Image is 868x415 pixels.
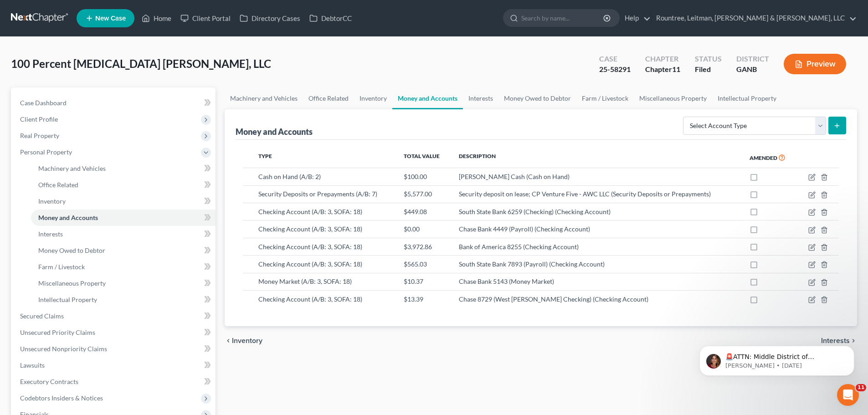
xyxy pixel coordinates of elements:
a: Office Related [303,87,354,109]
span: Amended [750,154,777,161]
a: Money and Accounts [31,210,216,226]
span: [PERSON_NAME] Cash (Cash on Hand) [459,173,570,180]
a: Inventory [31,193,216,210]
div: District [736,54,769,64]
span: Unsecured Priority Claims [20,328,95,336]
span: $3,972.86 [404,243,432,251]
span: Office Related [38,181,78,189]
span: Chase Bank 4449 (Payroll) (Checking Account) [459,225,590,233]
span: Machinery and Vehicles [38,164,106,172]
a: Client Portal [176,10,235,26]
a: Miscellaneous Property [634,87,712,109]
a: Miscellaneous Property [31,275,216,292]
span: Chase Bank 5143 (Money Market) [459,277,554,285]
a: Machinery and Vehicles [31,160,216,177]
div: Filed [695,64,722,75]
span: Secured Claims [20,312,64,320]
span: $449.08 [404,208,427,215]
div: Chapter [645,64,680,75]
span: South State Bank 7893 (Payroll) (Checking Account) [459,260,605,268]
span: Interests [38,230,63,238]
a: Secured Claims [13,308,216,324]
button: chevron_left Inventory [225,337,262,344]
div: Case [599,54,631,64]
span: Real Property [20,132,59,139]
span: 11 [672,65,680,73]
span: Checking Account (A/B: 3, SOFA: 18) [258,243,362,251]
span: $10.37 [404,277,423,285]
a: Farm / Livestock [576,87,634,109]
span: Cash on Hand (A/B: 2) [258,173,321,180]
span: Checking Account (A/B: 3, SOFA: 18) [258,295,362,303]
div: 25-58291 [599,64,631,75]
span: Description [459,153,496,159]
span: Case Dashboard [20,99,67,107]
span: $13.39 [404,295,423,303]
span: Farm / Livestock [38,263,85,271]
iframe: Intercom notifications message [686,327,868,390]
a: Machinery and Vehicles [225,87,303,109]
a: Unsecured Nonpriority Claims [13,341,216,357]
span: Checking Account (A/B: 3, SOFA: 18) [258,225,362,233]
span: Unsecured Nonpriority Claims [20,345,107,353]
span: Chase 8729 (West [PERSON_NAME] Checking) (Checking Account) [459,295,648,303]
span: Codebtors Insiders & Notices [20,394,103,402]
span: Money Market (A/B: 3, SOFA: 18) [258,277,352,285]
span: Checking Account (A/B: 3, SOFA: 18) [258,260,362,268]
a: Farm / Livestock [31,259,216,275]
span: Security deposit on lease; CP Venture Five - AWC LLC (Security Deposits or Prepayments) [459,190,711,198]
span: 11 [856,384,866,391]
a: Executory Contracts [13,374,216,390]
span: Security Deposits or Prepayments (A/B: 7) [258,190,377,198]
a: Home [137,10,176,26]
a: DebtorCC [305,10,356,26]
span: $100.00 [404,173,427,180]
span: Money and Accounts [38,214,98,221]
span: Lawsuits [20,361,45,369]
span: Client Profile [20,115,58,123]
span: Checking Account (A/B: 3, SOFA: 18) [258,208,362,215]
span: Personal Property [20,148,72,156]
a: Help [620,10,651,26]
a: Case Dashboard [13,95,216,111]
span: South State Bank 6259 (Checking) (Checking Account) [459,208,611,215]
a: Rountree, Leitman, [PERSON_NAME] & [PERSON_NAME], LLC [652,10,857,26]
span: Inventory [232,337,262,344]
span: Total Value [404,153,440,159]
a: Intellectual Property [31,292,216,308]
a: Money Owed to Debtor [31,242,216,259]
a: Interests [463,87,498,109]
i: chevron_left [225,337,232,344]
div: Chapter [645,54,680,64]
iframe: Intercom live chat [837,384,859,406]
span: $565.03 [404,260,427,268]
span: Money Owed to Debtor [38,246,105,254]
span: Executory Contracts [20,378,78,385]
span: Type [258,153,272,159]
a: Office Related [31,177,216,193]
span: Miscellaneous Property [38,279,106,287]
input: Search by name... [521,10,605,26]
span: New Case [95,15,126,22]
a: Unsecured Priority Claims [13,324,216,341]
a: Intellectual Property [712,87,782,109]
a: Interests [31,226,216,242]
a: Money Owed to Debtor [498,87,576,109]
div: GANB [736,64,769,75]
span: Bank of America 8255 (Checking Account) [459,243,579,251]
a: Directory Cases [235,10,305,26]
div: Status [695,54,722,64]
div: Money and Accounts [236,126,313,137]
span: 100 Percent [MEDICAL_DATA] [PERSON_NAME], LLC [11,57,271,70]
a: Inventory [354,87,392,109]
a: Money and Accounts [392,87,463,109]
a: Lawsuits [13,357,216,374]
span: $0.00 [404,225,420,233]
span: Intellectual Property [38,296,97,303]
span: $5,577.00 [404,190,432,198]
button: Preview [784,54,846,74]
